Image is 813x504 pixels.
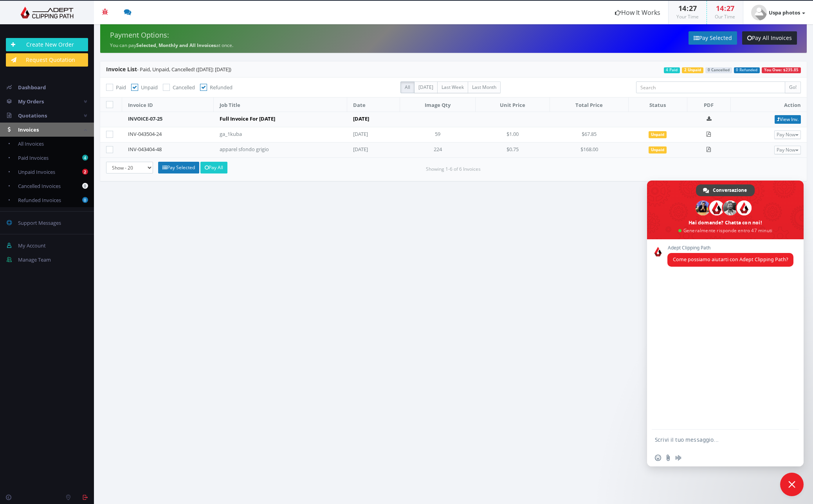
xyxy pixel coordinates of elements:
[110,42,233,49] small: You can pay at once.
[414,81,438,93] label: [DATE]
[214,98,347,112] th: Job Title
[18,256,51,263] span: Manage Team
[687,98,730,112] th: PDF
[82,169,88,175] b: 2
[106,66,231,73] span: - Paid, Unpaid, Cancelled! ([DATE]: [DATE])
[18,112,47,119] span: Quotations
[110,31,448,39] h4: Payment Options:
[18,242,46,249] span: My Account
[400,143,475,158] td: 224
[475,98,550,112] th: Unit Price
[128,130,162,137] a: INV-043504-24
[730,98,807,112] th: Action
[715,13,735,20] small: Our Time
[713,184,747,196] span: Conversazione
[18,182,61,190] span: Cancelled Invoices
[400,81,415,93] label: All
[762,67,801,73] span: You Owe: $235.85
[675,455,681,461] span: Registra un messaggio audio
[82,155,88,161] b: 4
[347,98,400,112] th: Date
[774,146,801,154] button: Pay Now
[607,1,668,24] a: How It Works
[742,31,797,45] a: Pay All Invoices
[18,126,39,133] span: Invoices
[18,98,44,105] span: My Orders
[220,146,298,153] div: apparel sfondo grigio
[6,38,88,51] a: Create New Order
[665,455,671,461] span: Invia un file
[122,98,214,112] th: Invoice ID
[82,197,88,203] b: 0
[158,162,199,173] a: Pay Selected
[128,115,162,122] a: INVOICE-07-25
[347,112,475,127] td: [DATE]
[628,98,687,112] th: Status
[82,183,88,189] b: 0
[769,9,800,16] strong: Uspa photos
[724,4,726,13] span: :
[785,81,801,93] input: Go!
[475,127,550,143] td: $1.00
[18,84,46,91] span: Dashboard
[686,4,689,13] span: :
[136,42,216,49] strong: Selected, Monthly and All Invoices
[550,98,628,112] th: Total Price
[437,81,468,93] label: Last Week
[667,245,793,251] span: Adept Clipping Path
[689,31,737,45] a: Pay Selected
[716,4,724,13] span: 14
[6,53,88,67] a: Request Quotation
[775,115,801,124] a: View Inv.
[106,65,137,73] span: Invoice List
[400,127,475,143] td: 59
[18,219,61,226] span: Support Messages
[696,184,755,196] div: Conversazione
[18,197,61,204] span: Refunded Invoices
[141,84,158,91] span: Unpaid
[173,84,195,91] span: Cancelled
[468,81,501,93] label: Last Month
[676,13,699,20] small: Your Time
[550,127,628,143] td: $67.85
[678,4,686,13] span: 14
[655,455,661,461] span: Inserisci una emoji
[347,143,400,158] td: [DATE]
[664,67,680,73] span: 4 Paid
[18,140,44,147] span: All Invoices
[18,168,55,175] span: Unpaid Invoices
[636,81,785,93] input: Search
[751,5,767,20] img: user_default.jpg
[128,146,162,153] a: INV-043404-48
[673,256,788,263] span: Come possiamo aiutarti con Adept Clipping Path?
[774,130,801,139] button: Pay Now
[220,130,298,138] div: ga_1kuba
[550,143,628,158] td: $168.00
[726,4,734,13] span: 27
[18,154,49,161] span: Paid Invoices
[210,84,233,91] span: Refunded
[347,127,400,143] td: [DATE]
[655,436,779,443] textarea: Scrivi il tuo messaggio...
[743,1,813,24] a: Uspa photos
[200,162,227,173] a: Pay All
[214,112,347,127] td: Full Invoice For [DATE]
[400,98,475,112] th: Image Qty
[649,131,667,138] span: Unpaid
[705,67,732,73] span: 0 Cancelled
[734,67,760,73] span: 0 Refunded
[116,84,126,91] span: Paid
[689,4,697,13] span: 27
[682,67,703,73] span: 2 Unpaid
[6,7,88,18] img: Adept Graphics
[426,166,481,173] small: Showing 1-6 of 6 Invoices
[649,146,667,154] span: Unpaid
[475,143,550,158] td: $0.75
[780,473,804,496] div: Chiudere la chat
